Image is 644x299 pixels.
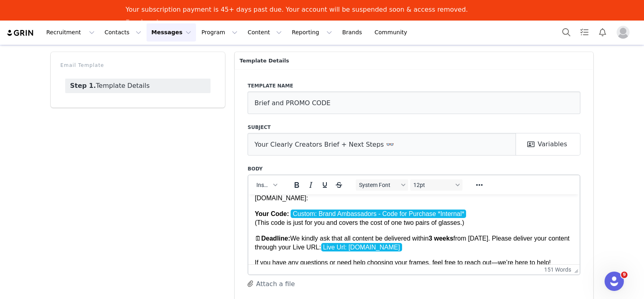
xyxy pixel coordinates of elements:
[544,266,571,273] button: 151 words
[256,182,270,188] span: Insert
[557,23,575,42] button: Search
[180,41,205,48] strong: 3 weeks
[411,179,463,191] button: Font sizes
[6,64,325,73] p: If you have any questions or need help choosing your frames, feel free to reach out—we’re here to...
[473,179,487,191] button: Reveal or hide additional toolbar items
[248,165,580,172] label: Body
[571,265,580,274] div: Press the Up and Down arrow keys to resize the editor.
[617,26,630,39] img: placeholder-profile.jpg
[147,23,196,42] button: Messages
[126,19,171,27] a: Pay Invoices
[248,194,580,264] iframe: Rich Text Area
[60,62,215,69] p: Email Template
[332,179,346,191] button: Strikethrough
[287,23,337,42] button: Reporting
[42,15,218,24] span: Custom: Brand Ambassadors - Code for Purchase *Internal*
[196,23,242,42] button: Program
[253,179,280,191] button: Insert
[73,49,154,57] span: Live Url: [DOMAIN_NAME]
[235,52,593,70] p: Template Details
[290,179,304,191] button: Bold
[359,182,399,188] span: System Font
[605,272,624,291] iframe: Intercom live chat
[612,26,638,39] button: Profile
[100,23,146,42] button: Contacts
[414,182,453,188] span: 12pt
[248,124,580,131] label: Subject
[337,23,369,42] a: Brands
[6,40,325,58] p: 🗓 We kindly ask that all content be delivered within from [DATE]. Please deliver your content thr...
[594,23,611,42] button: Notifications
[621,272,627,278] span: 9
[6,29,35,37] img: grin logo
[41,23,99,42] button: Recruitment
[248,91,580,114] input: Name your template
[248,133,516,156] input: Add a subject line
[248,82,580,89] label: Template name
[126,6,468,14] div: Your subscription payment is 45+ days past due. Your account will be suspended soon & access remo...
[576,23,593,42] a: Tasks
[6,15,325,33] p: (This code is just for you and covers the cost of one two pairs of glasses.)
[304,179,318,191] button: Italic
[243,23,287,42] button: Content
[370,23,416,42] a: Community
[318,179,332,191] button: Underline
[6,16,41,23] strong: Your Code:
[248,279,295,289] button: Attach a file
[13,41,42,48] strong: Deadline:
[65,79,211,93] a: Template Details
[70,82,96,89] strong: Step 1.
[516,133,580,156] button: Variables
[356,179,409,191] button: Fonts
